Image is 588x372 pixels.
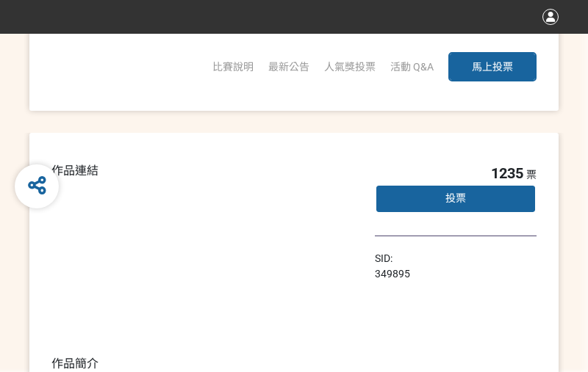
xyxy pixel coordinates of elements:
[390,61,434,73] a: 活動 Q&A
[526,169,537,180] span: 票
[375,252,410,280] span: SID: 349895
[472,61,513,73] span: 馬上投票
[268,61,309,73] a: 最新公告
[448,52,537,81] button: 馬上投票
[51,164,98,178] span: 作品連結
[491,164,523,182] span: 1235
[324,61,376,73] span: 人氣獎投票
[51,357,98,371] span: 作品簡介
[212,61,254,73] a: 比賽說明
[445,192,466,204] span: 投票
[414,251,487,266] iframe: IFrame Embed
